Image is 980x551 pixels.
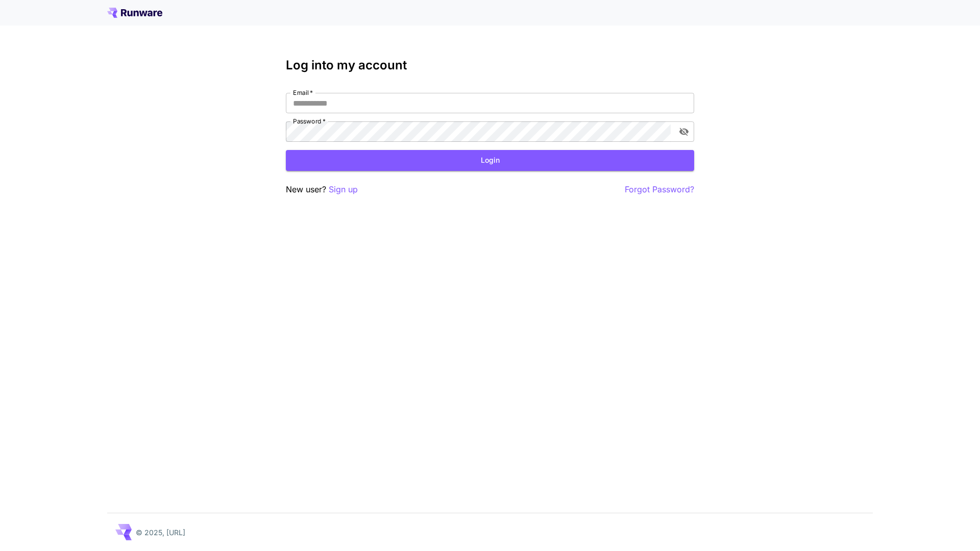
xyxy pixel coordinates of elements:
[286,183,358,196] p: New user?
[293,117,326,126] label: Password
[675,122,693,141] button: toggle password visibility
[136,527,185,538] p: © 2025, [URL]
[293,88,313,97] label: Email
[625,183,694,196] button: Forgot Password?
[286,58,694,72] h3: Log into my account
[329,183,358,196] button: Sign up
[286,150,694,171] button: Login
